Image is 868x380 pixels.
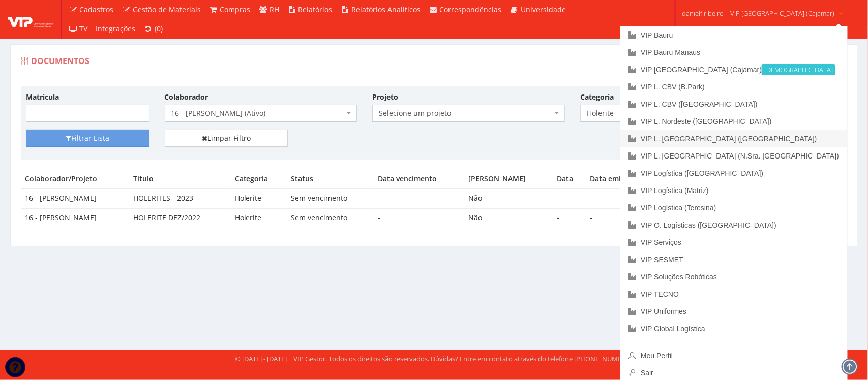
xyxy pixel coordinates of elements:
div: © [DATE] - [DATE] | VIP Gestor. Todos os direitos são reservados. Dúvidas? Entre em contato atrav... [235,354,633,364]
a: VIP Global Logística [620,320,847,337]
span: Compras [220,5,251,14]
span: 16 - FELIPE DE SOUZA EUGENIO (Ativo) [165,105,357,122]
td: Sem vencimento [287,188,374,208]
span: danielf.ribeiro | VIP [GEOGRAPHIC_DATA] (Cajamar) [682,8,834,18]
span: Relatórios Analíticos [351,5,421,14]
td: - [586,188,720,208]
th: [PERSON_NAME] [464,170,553,188]
th: Colaborador/Projeto [21,170,129,188]
a: VIP Bauru Manaus [620,44,847,61]
label: Categoria [580,92,614,102]
td: - [586,209,720,228]
span: RH [270,5,279,14]
span: Documentos [31,55,89,67]
td: Holerite [231,188,287,208]
a: VIP L. CBV (B.Park) [620,78,847,96]
span: Relatórios [298,5,333,14]
th: Data [553,170,586,188]
span: Gestão de Materiais [133,5,201,14]
span: (0) [155,24,163,34]
a: VIP [GEOGRAPHIC_DATA] (Cajamar)[DEMOGRAPHIC_DATA] [620,61,847,78]
span: Selecione um projeto [379,108,552,118]
a: TV [65,19,92,39]
th: Status [287,170,374,188]
td: Sem vencimento [287,209,374,228]
a: VIP Serviços [620,234,847,251]
span: Holerite [580,105,704,122]
th: Título [129,170,231,188]
span: Universidade [521,5,566,14]
th: Categoria [231,170,287,188]
img: logo [8,12,53,27]
a: VIP Logística (Matriz) [620,182,847,199]
td: 16 - [PERSON_NAME] [21,209,129,228]
td: - [374,209,464,228]
label: Colaborador [165,92,208,102]
th: Data emissão (Certificado) [586,170,720,188]
a: (0) [140,19,167,39]
span: Integrações [96,24,136,34]
button: Filtrar Lista [26,130,149,147]
th: Data vencimento [374,170,464,188]
a: VIP L. [GEOGRAPHIC_DATA] ([GEOGRAPHIC_DATA]) [620,130,847,147]
a: VIP SESMET [620,251,847,268]
td: HOLERITES - 2023 [129,188,231,208]
label: Matrícula [26,92,59,102]
td: - [374,188,464,208]
a: Limpar Filtro [165,130,288,147]
a: VIP Soluções Robóticas [620,268,847,286]
td: Holerite [231,209,287,228]
a: Integrações [92,19,140,39]
label: Projeto [372,92,398,102]
a: VIP Bauru [620,26,847,44]
small: [DEMOGRAPHIC_DATA] [762,64,835,75]
a: VIP TECNO [620,286,847,303]
a: VIP L. [GEOGRAPHIC_DATA] (N.Sra. [GEOGRAPHIC_DATA]) [620,147,847,165]
td: HOLERITE DEZ/2022 [129,209,231,228]
span: Holerite [587,108,691,118]
a: VIP Logística (Teresina) [620,199,847,216]
a: VIP Logística ([GEOGRAPHIC_DATA]) [620,165,847,182]
span: Cadastros [80,5,114,14]
span: Correspondências [440,5,502,14]
td: Não [464,209,553,228]
td: - [553,188,586,208]
a: Meu Perfil [620,347,847,364]
span: 16 - FELIPE DE SOUZA EUGENIO (Ativo) [171,108,345,118]
span: Selecione um projeto [372,105,565,122]
a: VIP O. Logísticas ([GEOGRAPHIC_DATA]) [620,216,847,234]
a: VIP L. CBV ([GEOGRAPHIC_DATA]) [620,96,847,113]
td: 16 - [PERSON_NAME] [21,188,129,208]
td: - [553,209,586,228]
span: TV [80,24,88,34]
a: VIP L. Nordeste ([GEOGRAPHIC_DATA]) [620,113,847,130]
a: VIP Uniformes [620,303,847,320]
td: Não [464,188,553,208]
